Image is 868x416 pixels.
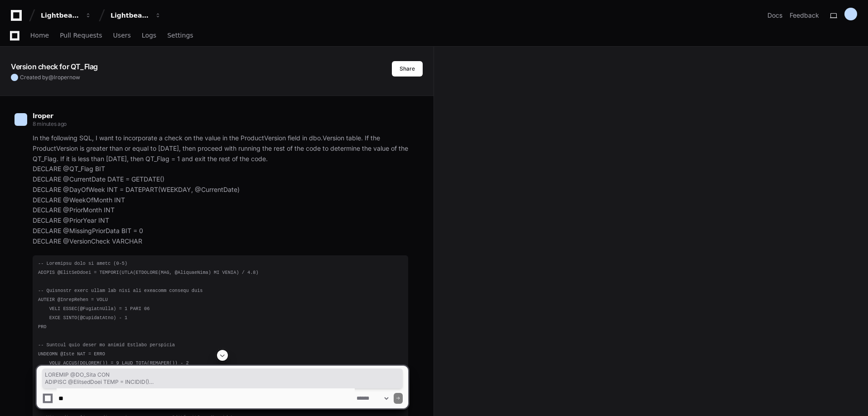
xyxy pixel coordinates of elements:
[37,7,95,24] button: Lightbeam Health
[60,33,102,38] span: Pull Requests
[113,33,131,38] span: Users
[142,33,156,38] span: Logs
[167,25,193,46] a: Settings
[11,62,98,71] app-text-character-animate: Version check for QT_Flag
[111,11,149,20] div: Lightbeam Health Solutions
[54,74,69,81] span: lroper
[33,133,408,246] p: In the following SQL, I want to incorporate a check on the value in the ProductVersion field in d...
[107,7,165,24] button: Lightbeam Health Solutions
[392,61,423,77] button: Share
[41,11,80,20] div: Lightbeam Health
[142,25,156,46] a: Logs
[790,11,819,20] button: Feedback
[113,25,131,46] a: Users
[60,25,102,46] a: Pull Requests
[30,25,49,46] a: Home
[33,112,53,120] span: lroper
[767,11,782,20] a: Docs
[48,74,54,81] span: @
[69,74,80,81] span: now
[167,33,193,38] span: Settings
[20,74,80,81] span: Created by
[45,371,400,386] span: LOREMIP @DO_Sita CON ADIPISC @ElitsedDoei TEMP = INCIDID() UTLABOR @EtdOlOrem ALI = ENIMADMI(VENI...
[30,33,49,38] span: Home
[33,120,67,127] span: 8 minutes ago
